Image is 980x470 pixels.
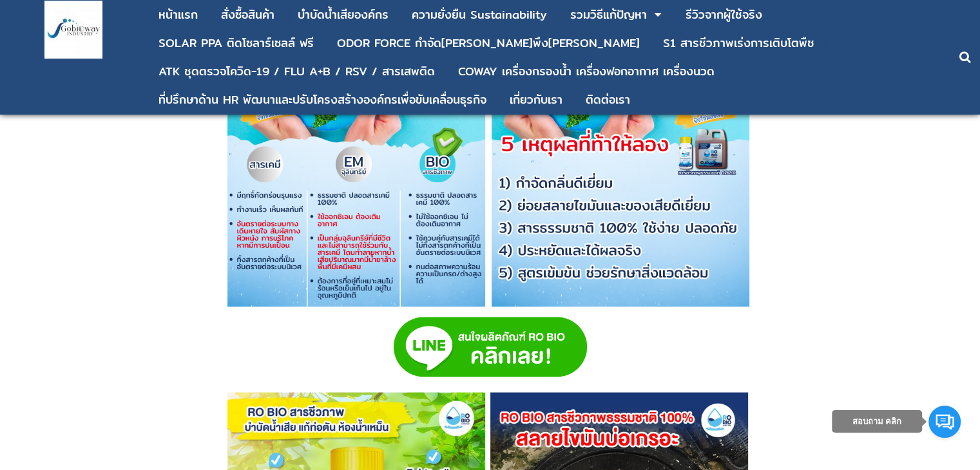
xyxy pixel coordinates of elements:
[337,31,640,55] a: ODOR FORCE กำจัด[PERSON_NAME]พึง[PERSON_NAME]
[159,37,314,49] div: SOLAR PPA ติดโซลาร์เซลล์ ฟรี
[412,3,547,27] a: ความยั่งยืน Sustainability
[663,37,814,49] div: S1 สารชีวภาพเร่งการเติบโตพืช
[686,3,762,27] a: รีวิวจากผู้ใช้จริง
[852,417,902,426] span: สอบถาม คลิก
[221,3,274,27] a: สั่งซื้อสินค้า
[159,9,198,21] div: หน้าแรก
[159,66,435,77] div: ATK ชุดตรวจโควิด-19 / FLU A+B / RSV / สารเสพติด
[298,9,389,21] div: บําบัดน้ำเสียองค์กร
[159,94,486,106] div: ที่ปรึกษาด้าน HR พัฒนาและปรับโครงสร้างองค์กรเพื่อขับเคลื่อนธุรกิจ
[458,66,715,77] div: COWAY เครื่องกรองน้ำ เครื่องฟอกอากาศ เครื่องนวด
[570,3,647,27] a: รวมวิธีแก้ปัญหา
[663,31,814,55] a: S1 สารชีวภาพเร่งการเติบโตพืช
[458,59,715,84] a: COWAY เครื่องกรองน้ำ เครื่องฟอกอากาศ เครื่องนวด
[686,9,762,21] div: รีวิวจากผู้ใช้จริง
[510,94,562,106] div: เกี่ยวกับเรา
[159,31,314,55] a: SOLAR PPA ติดโซลาร์เซลล์ ฟรี
[44,1,102,59] img: large-1644130236041.jpg
[586,88,630,112] a: ติดต่อเรา
[221,9,274,21] div: สั่งซื้อสินค้า
[337,37,640,49] div: ODOR FORCE กำจัด[PERSON_NAME]พึง[PERSON_NAME]
[298,3,389,27] a: บําบัดน้ำเสียองค์กร
[570,9,647,21] div: รวมวิธีแก้ปัญหา
[159,3,198,27] a: หน้าแรก
[159,59,435,84] a: ATK ชุดตรวจโควิด-19 / FLU A+B / RSV / สารเสพติด
[412,9,547,21] div: ความยั่งยืน Sustainability
[159,88,486,112] a: ที่ปรึกษาด้าน HR พัฒนาและปรับโครงสร้างองค์กรเพื่อขับเคลื่อนธุรกิจ
[510,88,562,112] a: เกี่ยวกับเรา
[586,94,630,106] div: ติดต่อเรา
